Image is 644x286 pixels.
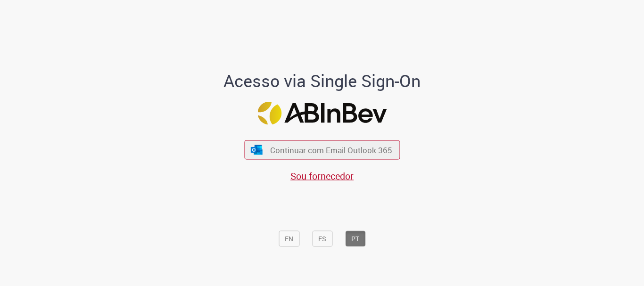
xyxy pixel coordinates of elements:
span: Continuar com Email Outlook 365 [270,145,392,155]
button: ícone Azure/Microsoft 360 Continuar com Email Outlook 365 [244,140,400,160]
button: EN [279,231,299,247]
img: Logo ABInBev [257,102,387,125]
h1: Acesso via Single Sign-On [191,72,453,90]
button: PT [345,231,365,247]
img: ícone Azure/Microsoft 360 [250,145,264,155]
a: Sou fornecedor [290,170,354,182]
button: ES [312,231,332,247]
